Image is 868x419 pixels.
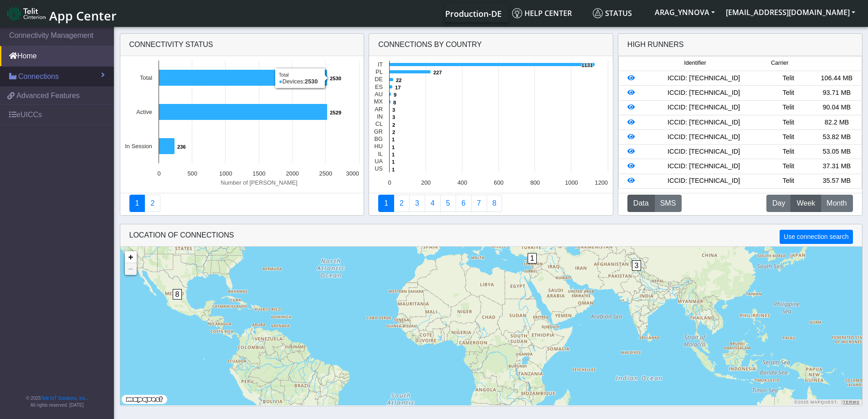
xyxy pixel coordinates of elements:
nav: Summary paging [129,195,355,212]
text: 1500 [252,170,265,177]
span: Week [796,198,815,209]
span: 1 [528,253,537,264]
a: Carrier [394,195,410,212]
text: 600 [494,179,503,186]
a: Your current platform instance [445,4,501,22]
span: 8 [173,289,182,300]
a: Zoom in [125,251,137,263]
a: Terms [843,400,860,404]
a: Not Connected for 30 days [487,195,503,212]
text: GR [374,128,383,135]
text: 500 [187,170,197,177]
text: 227 [433,70,442,75]
button: Data [627,195,655,212]
div: Telit [764,118,812,128]
text: 22 [396,78,401,83]
span: Advanced Features [16,90,80,101]
button: ARAG_YNNOVA [649,4,720,21]
button: Use connection search [780,230,853,244]
text: 0 [388,179,391,186]
text: In Session [125,143,152,150]
text: Active [136,109,152,115]
div: High Runners [627,39,684,50]
a: Zoom out [125,263,137,275]
a: 14 Days Trend [456,195,472,212]
a: Help center [508,4,589,22]
button: Day [766,195,791,212]
div: ICCID: [TECHNICAL_ID] [643,161,764,171]
text: 236 [177,144,186,150]
div: Connectivity status [120,34,364,56]
text: 1000 [565,179,578,186]
text: 2 [392,129,395,135]
div: ICCID: [TECHNICAL_ID] [643,103,764,113]
text: 2 [392,122,395,128]
text: 1000 [219,170,232,177]
button: [EMAIL_ADDRESS][DOMAIN_NAME] [720,4,861,21]
div: Connections By Country [369,34,613,56]
span: Help center [512,8,572,18]
span: Day [772,198,785,209]
a: Connections By Country [378,195,394,212]
text: HU [375,143,383,150]
text: 2500 [319,170,332,177]
div: ICCID: [TECHNICAL_ID] [643,147,764,157]
text: 1131 [581,62,593,68]
text: IL [378,150,383,157]
text: AR [375,106,383,113]
text: 8 [393,100,396,105]
text: 400 [457,179,467,186]
nav: Summary paging [378,195,604,212]
div: Telit [764,73,812,83]
span: Connections [18,71,59,82]
div: Telit [764,103,812,113]
div: 35.57 MB [812,176,861,186]
a: Telit IoT Solutions, Inc. [41,396,87,401]
a: App Center [7,4,115,23]
text: 800 [530,179,540,186]
text: Total [139,74,152,81]
text: IN [377,113,383,120]
div: LOCATION OF CONNECTIONS [120,224,862,247]
div: ICCID: [TECHNICAL_ID] [643,118,764,128]
text: 2530 [330,76,341,81]
span: App Center [49,7,117,24]
text: UA [375,158,383,165]
text: 1 [392,137,395,142]
text: 3 [392,114,395,120]
div: ICCID: [TECHNICAL_ID] [643,176,764,186]
text: Number of [PERSON_NAME] [221,179,298,186]
a: Connectivity status [129,195,145,212]
span: Identifier [684,59,706,67]
div: Telit [764,147,812,157]
img: knowledge.svg [512,8,522,18]
text: ES [375,83,383,90]
text: 200 [421,179,431,186]
div: 1 [528,253,537,280]
text: 2529 [330,110,341,115]
img: logo-telit-cinterion-gw-new.png [7,6,46,21]
span: Carrier [771,59,788,67]
a: Usage per Country [409,195,425,212]
a: Usage by Carrier [440,195,456,212]
div: Telit [764,132,812,142]
button: Week [791,195,821,212]
text: 1 [392,159,395,165]
text: 1 [392,152,395,157]
text: AU [375,91,383,98]
text: DE [375,76,383,83]
text: 17 [395,85,401,90]
span: Status [593,8,632,18]
text: IT [378,61,383,68]
div: 37.31 MB [812,161,861,171]
text: MX [374,98,383,105]
text: 3 [392,107,395,113]
div: Telit [764,88,812,98]
div: ICCID: [TECHNICAL_ID] [643,73,764,83]
text: 1 [392,145,395,150]
div: 93.71 MB [812,88,861,98]
button: Month [821,195,853,212]
text: US [375,165,383,172]
text: 9 [394,92,396,98]
button: SMS [654,195,682,212]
